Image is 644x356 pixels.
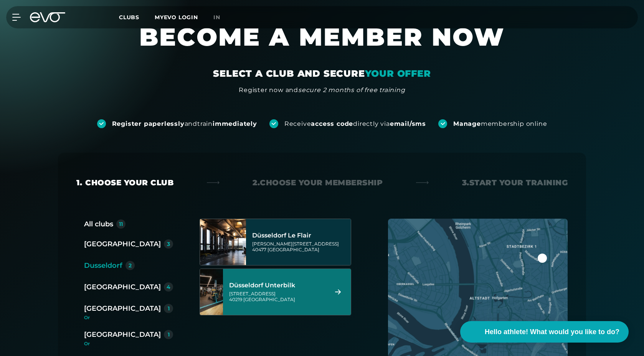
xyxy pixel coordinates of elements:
[365,68,431,79] font: YOUR OFFER
[155,14,198,21] a: MYEVO LOGIN
[485,328,619,336] font: Hello athlete! What would you like to do?
[167,241,170,247] font: 3
[311,120,353,127] font: access code
[453,120,481,127] font: Manage
[112,120,185,127] font: Register paperlessly
[298,86,405,94] font: secure 2 months of free training
[76,178,82,187] font: 1.
[84,220,113,228] font: All clubs
[213,120,257,127] font: immediately
[167,283,170,290] font: 4
[85,178,173,187] font: Choose your club
[239,86,298,94] font: Register now and
[268,247,319,252] font: [GEOGRAPHIC_DATA]
[188,269,234,315] img: Düsseldorf Unterbilk
[213,14,220,21] font: in
[213,68,365,79] font: SELECT A CLUB AND SECURE
[253,178,260,187] font: 2.
[119,14,139,21] font: Clubs
[119,13,155,21] a: Clubs
[84,261,122,270] font: Dusseldorf
[353,120,390,127] font: directly via
[229,297,242,302] font: 40219
[213,13,230,22] a: in
[462,178,469,187] font: 3.
[229,291,276,297] font: [STREET_ADDRESS]
[129,262,132,269] font: 2
[84,283,161,291] font: [GEOGRAPHIC_DATA]
[284,120,311,127] font: Receive
[168,305,170,312] font: 1
[390,120,426,127] font: email/sms
[185,120,197,127] font: and
[119,221,123,227] font: 11
[481,120,547,127] font: membership online
[460,321,629,343] button: Hello athlete! What would you like to do?
[84,240,161,248] font: [GEOGRAPHIC_DATA]
[252,247,266,252] font: 40477
[84,341,90,346] font: Or
[260,178,383,187] font: Choose your membership
[84,304,161,313] font: [GEOGRAPHIC_DATA]
[252,241,339,247] font: [PERSON_NAME][STREET_ADDRESS]
[243,297,295,302] font: [GEOGRAPHIC_DATA]
[252,232,311,239] font: Düsseldorf Le Flair
[197,120,213,127] font: train
[469,178,568,187] font: Start your training
[139,22,505,52] font: BECOME A MEMBER NOW
[168,331,170,338] font: 1
[200,219,246,265] img: Düsseldorf Le Flair
[229,282,295,289] font: Düsseldorf Unterbilk
[84,315,90,320] font: Or
[84,330,161,339] font: [GEOGRAPHIC_DATA]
